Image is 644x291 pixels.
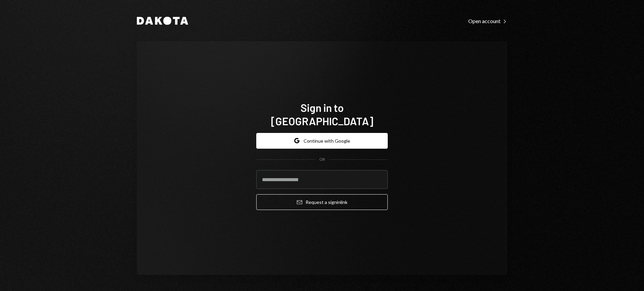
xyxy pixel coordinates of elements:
div: Open account [468,18,507,24]
h1: Sign in to [GEOGRAPHIC_DATA] [256,101,388,128]
a: Open account [468,17,507,24]
button: Continue with Google [256,133,388,149]
button: Request a signinlink [256,194,388,210]
div: OR [319,157,325,162]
